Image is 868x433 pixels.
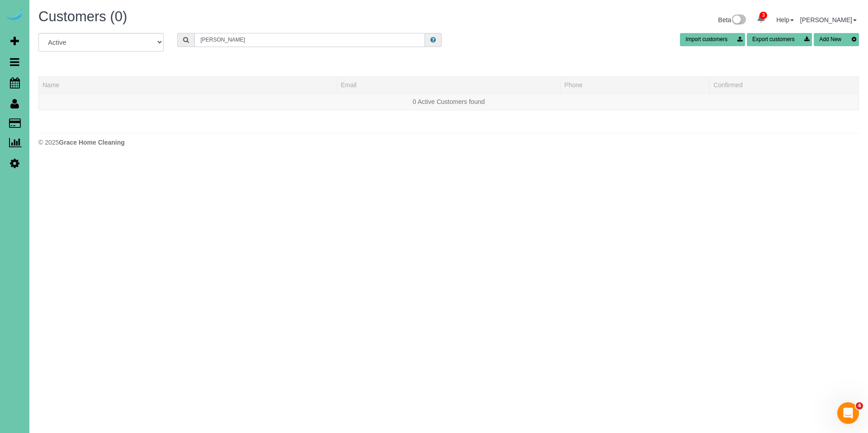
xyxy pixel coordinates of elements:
iframe: Intercom live chat [837,402,859,424]
a: Help [776,16,794,24]
td: 0 Active Customers found [39,93,859,110]
th: Phone [561,76,710,93]
input: Search customers ... [194,33,425,47]
a: [PERSON_NAME] [800,16,857,24]
th: Email [337,76,561,93]
strong: Grace Home Cleaning [59,139,125,146]
img: New interface [731,14,746,26]
span: 3 [759,12,767,19]
a: Beta [718,16,746,24]
span: 4 [856,402,863,409]
th: Name [39,76,337,93]
div: © 2025 [38,138,859,147]
span: Customers (0) [38,9,127,24]
button: Add New [814,33,859,46]
th: Confirmed [710,76,859,93]
img: Automaid Logo [5,9,24,22]
button: Import customers [680,33,745,46]
button: Export customers [747,33,812,46]
a: 3 [752,9,770,29]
